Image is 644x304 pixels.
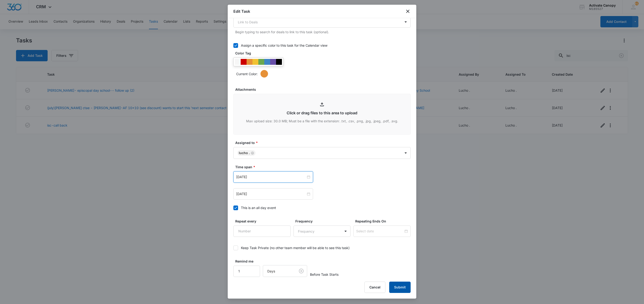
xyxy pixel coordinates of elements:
[236,191,306,197] input: Sep 10, 2025
[235,51,413,56] label: Color Tag
[233,8,250,14] h1: Edit Task
[235,29,411,34] p: Begin typing to search for deals to link to this task (optional).
[233,226,291,237] input: Number
[236,174,306,180] input: Sep 10, 2025
[235,59,241,65] div: #F6F6F6
[236,71,258,76] p: Current Color:
[310,272,339,277] span: Before Task Starts
[264,59,270,65] div: #3d85c6
[235,140,413,145] label: Assigned to
[235,164,413,169] label: Time span
[247,59,252,65] div: #e69138
[270,59,276,65] div: #674ea7
[235,219,293,224] label: Repeat every
[241,59,247,65] div: #CC0000
[276,59,282,65] div: #000000
[258,59,264,65] div: #6aa84f
[405,8,411,14] button: close
[250,151,254,155] div: Remove Lucho .
[356,229,404,234] input: Select date
[241,205,276,210] div: This is an all day event
[235,259,262,264] label: Remind me
[239,151,250,155] div: Lucho .
[235,87,413,92] label: Attachments
[355,219,413,224] label: Repeating Ends On
[295,219,353,224] label: Frequency
[252,59,258,65] div: #f1c232
[241,245,350,250] div: Keep Task Private (no other team member will be able to see this task)
[233,266,260,277] input: Number
[233,43,411,48] label: Assign a specific color to this task for the Calendar view
[364,282,385,293] button: Cancel
[297,267,305,275] button: Clear
[389,282,411,293] button: Submit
